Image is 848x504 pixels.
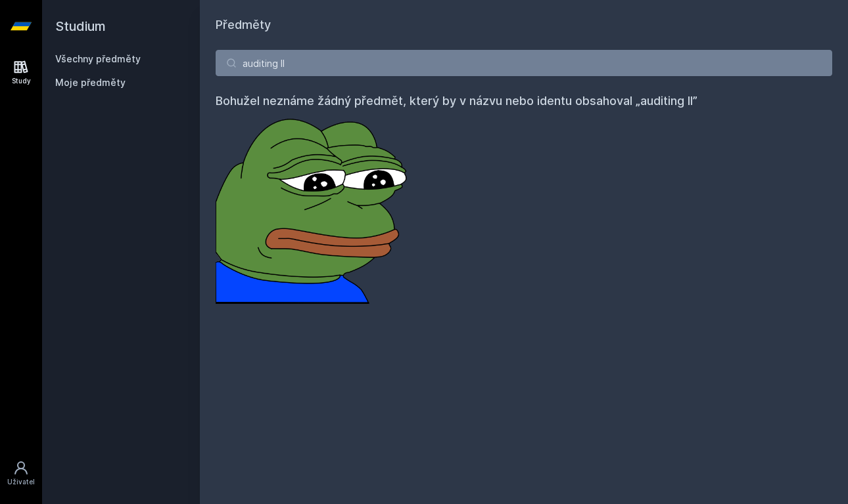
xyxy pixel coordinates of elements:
div: Study [12,76,31,86]
a: Study [3,52,39,93]
h4: Bohužel neznáme žádný předmět, který by v názvu nebo identu obsahoval „auditing II” [216,92,832,110]
a: Všechny předměty [55,53,141,64]
input: Název nebo ident předmětu… [216,50,832,76]
span: Moje předměty [55,76,126,89]
div: Uživatel [7,477,35,487]
img: error_picture.png [216,110,413,304]
h1: Předměty [216,16,832,34]
a: Uživatel [3,453,39,493]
